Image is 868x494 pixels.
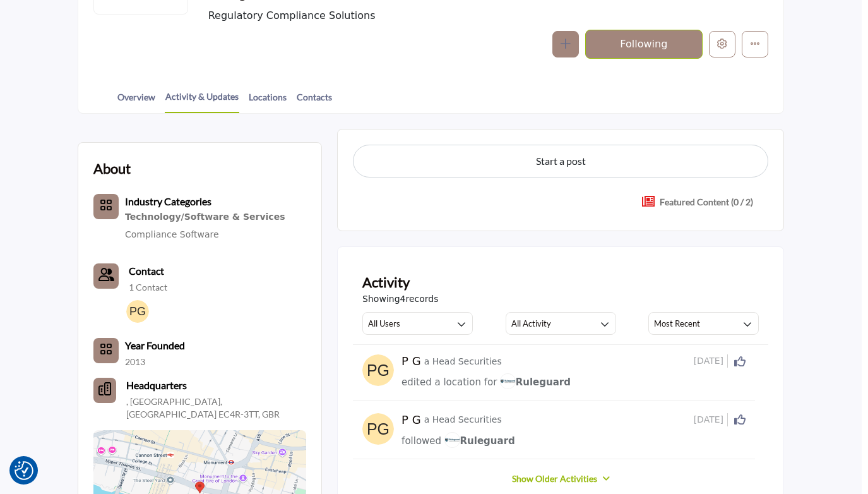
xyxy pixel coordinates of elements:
p: , [GEOGRAPHIC_DATA], [GEOGRAPHIC_DATA] EC4R-3TT, GBR [126,395,306,420]
button: Edit company [709,31,735,57]
button: All Activity [506,312,616,335]
h3: All Activity [511,318,551,329]
button: Following [585,30,703,59]
a: Overview [117,90,156,112]
a: imageRuleguard [444,433,515,449]
button: Contact-Employee Icon [93,263,119,289]
img: image [500,373,516,389]
h2: Activity [362,272,410,292]
div: Developing and implementing technology solutions to support securities industry operations and in... [125,209,285,226]
img: Priscilla G. [126,300,149,323]
a: Locations [248,90,287,112]
span: 4 [400,294,406,304]
i: Click to Like this activity [734,356,746,367]
button: Consent Preferences [15,461,33,480]
span: Ruleguard [500,377,571,388]
a: Show Older Activities [512,473,597,485]
a: 1 Contact [129,281,167,294]
span: Regulatory Compliance Solutions [208,8,612,23]
button: Create Popup [627,188,768,215]
h3: Most Recent [654,318,700,329]
a: Link of redirect to contact page [93,263,119,289]
p: a Head Securities [424,355,502,368]
img: avtar-image [362,354,394,386]
a: Compliance Software [125,229,219,239]
button: No of member icon [93,338,119,363]
h2: About [93,158,131,179]
a: Contact [129,263,164,279]
span: edited a location for [401,377,497,388]
h3: All Users [368,318,400,329]
b: Industry Categories [125,195,211,207]
i: Click to Like this activity [734,414,746,425]
button: Category Icon [93,194,119,219]
span: followed [401,435,441,447]
button: More details [742,31,768,57]
button: All Users [362,312,473,335]
p: 2013 [125,356,145,368]
button: Most Recent [648,312,759,335]
a: Contacts [296,90,333,112]
a: Technology/Software & Services [125,209,285,226]
a: imageRuleguard [500,375,571,390]
span: [DATE] [694,354,728,368]
a: Activity & Updates [165,90,239,113]
img: image [444,432,460,448]
a: Industry Categories [125,197,211,207]
b: Year Founded [125,338,185,353]
img: avtar-image [362,413,394,445]
p: a Head Securities [424,413,502,426]
b: Contact [129,265,164,277]
h5: P G [401,354,421,368]
h5: P G [401,413,421,427]
span: Ruleguard [444,435,515,447]
b: Headquarters [126,378,187,393]
img: Revisit consent button [15,461,33,480]
span: [DATE] [694,413,728,426]
button: Start a post [353,145,768,178]
p: Upgrade plan to get more premium post. [660,195,753,208]
button: Headquarter icon [93,378,116,403]
span: Showing records [362,292,438,306]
